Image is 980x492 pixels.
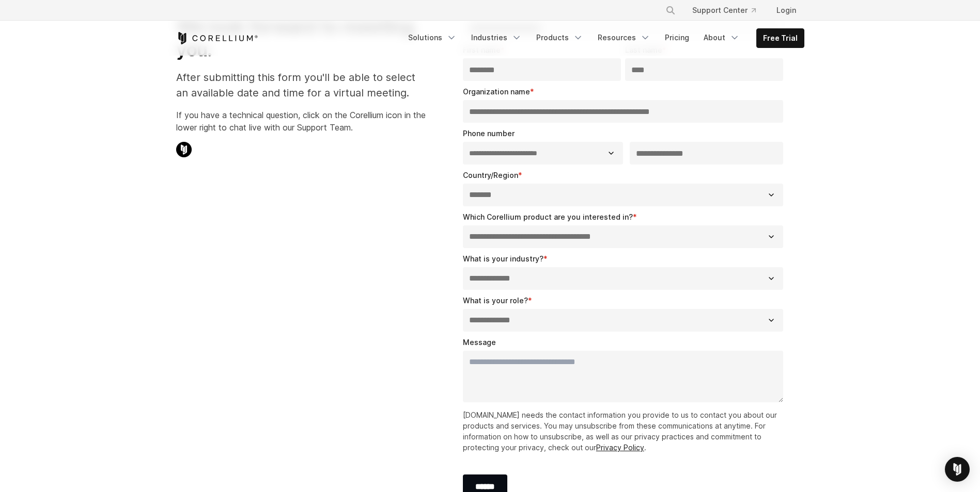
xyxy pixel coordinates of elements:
a: Resources [592,28,657,47]
a: Industries [465,28,528,47]
a: About [697,28,746,47]
span: Message [463,338,496,347]
span: What is your industry? [463,254,543,263]
span: Country/Region [463,171,518,179]
a: Solutions [402,28,463,47]
p: If you have a technical question, click on the Corellium icon in the lower right to chat live wit... [176,109,426,134]
div: Open Intercom Messenger [945,457,970,482]
a: Support Center [684,1,764,20]
span: Phone number [463,129,515,138]
a: Privacy Policy [596,443,644,452]
img: Corellium Chat Icon [176,142,192,157]
a: Products [530,28,589,47]
p: [DOMAIN_NAME] needs the contact information you provide to us to contact you about our products a... [463,409,788,453]
a: Login [768,1,804,20]
div: Navigation Menu [402,28,804,48]
a: Pricing [659,28,695,47]
div: Navigation Menu [653,1,804,20]
span: What is your role? [463,296,528,305]
button: Search [661,1,680,20]
span: Which Corellium product are you interested in? [463,212,633,221]
span: Organization name [463,87,530,96]
p: After submitting this form you'll be able to select an available date and time for a virtual meet... [176,70,426,101]
a: Free Trial [757,29,804,47]
a: Corellium Home [176,32,258,44]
